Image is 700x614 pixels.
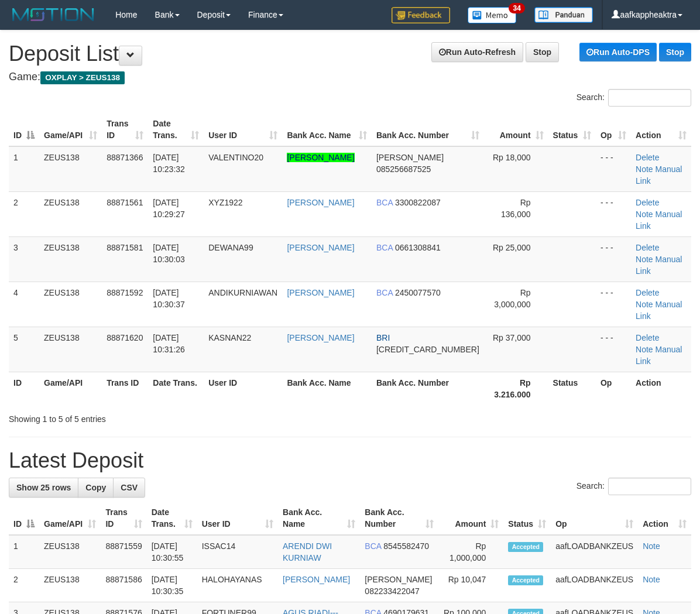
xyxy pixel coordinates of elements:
span: ANDIKURNIAWAN [208,288,277,297]
td: 5 [9,327,39,372]
a: Note [636,164,653,174]
a: [PERSON_NAME] [287,198,354,207]
span: Copy 2450077570 to clipboard [395,288,441,297]
span: Rp 18,000 [493,153,531,162]
span: Copy 085256687525 to clipboard [376,164,431,174]
a: Note [636,255,653,264]
a: ARENDI DWI KURNIAW [283,541,332,562]
span: Rp 37,000 [493,333,531,342]
h1: Latest Deposit [9,449,691,472]
th: Bank Acc. Name [282,372,372,405]
th: Bank Acc. Number: activate to sort column ascending [372,113,484,146]
th: Bank Acc. Number [372,372,484,405]
td: 2 [9,191,39,236]
span: [DATE] 10:30:37 [153,288,185,309]
a: [PERSON_NAME] [283,575,350,584]
a: Stop [659,43,691,61]
a: Delete [636,333,659,342]
th: Amount: activate to sort column ascending [484,113,548,146]
td: ZEUS138 [39,236,102,282]
th: ID: activate to sort column descending [9,502,39,535]
th: Op [596,372,631,405]
span: Show 25 rows [16,483,71,492]
a: [PERSON_NAME] [287,243,354,252]
td: ZEUS138 [39,535,101,569]
span: Rp 136,000 [501,198,531,219]
img: panduan.png [534,7,593,23]
span: Copy 346601054124530 to clipboard [376,345,479,354]
td: 88871586 [101,569,146,602]
span: [DATE] 10:31:26 [153,333,185,354]
a: Note [643,575,660,584]
a: Delete [636,243,659,252]
div: Showing 1 to 5 of 5 entries [9,409,283,425]
span: BCA [376,198,393,207]
td: ZEUS138 [39,191,102,236]
span: Copy 3300822087 to clipboard [395,198,441,207]
th: Status: activate to sort column ascending [548,113,596,146]
a: Manual Link [636,164,682,186]
a: Delete [636,198,659,207]
span: DEWANA99 [208,243,253,252]
label: Search: [577,478,691,495]
td: 1 [9,146,39,192]
td: [DATE] 10:30:55 [147,535,197,569]
th: Game/API: activate to sort column ascending [39,502,101,535]
a: Note [636,300,653,309]
a: Stop [526,42,559,62]
a: Run Auto-Refresh [431,42,523,62]
th: Date Trans. [148,372,204,405]
th: Bank Acc. Name: activate to sort column ascending [282,113,372,146]
td: aafLOADBANKZEUS [551,535,638,569]
span: 88871581 [107,243,143,252]
a: Delete [636,288,659,297]
td: - - - [596,327,631,372]
td: ZEUS138 [39,146,102,192]
th: Op: activate to sort column ascending [596,113,631,146]
a: Show 25 rows [9,478,78,498]
a: [PERSON_NAME] [287,333,354,342]
a: Manual Link [636,210,682,231]
img: MOTION_logo.png [9,6,98,23]
td: ZEUS138 [39,569,101,602]
span: [DATE] 10:23:32 [153,153,185,174]
input: Search: [608,478,691,495]
span: XYZ1922 [208,198,242,207]
th: Status: activate to sort column ascending [503,502,551,535]
img: Feedback.jpg [392,7,450,23]
a: CSV [113,478,145,498]
span: Accepted [508,575,543,585]
th: Status [548,372,596,405]
span: KASNAN22 [208,333,251,342]
span: [PERSON_NAME] [376,153,444,162]
a: [PERSON_NAME] [287,153,354,162]
th: Amount: activate to sort column ascending [438,502,503,535]
th: Action [631,372,691,405]
th: Trans ID: activate to sort column ascending [102,113,148,146]
span: Copy 082233422047 to clipboard [365,586,419,596]
th: Bank Acc. Number: activate to sort column ascending [360,502,438,535]
span: Copy 0661308841 to clipboard [395,243,441,252]
td: - - - [596,282,631,327]
label: Search: [577,89,691,107]
span: Rp 25,000 [493,243,531,252]
span: 88871561 [107,198,143,207]
input: Search: [608,89,691,107]
th: Op: activate to sort column ascending [551,502,638,535]
td: 1 [9,535,39,569]
td: Rp 10,047 [438,569,503,602]
span: Accepted [508,542,543,552]
td: ZEUS138 [39,327,102,372]
th: Date Trans.: activate to sort column ascending [148,113,204,146]
span: BCA [376,288,393,297]
span: 34 [509,3,524,13]
td: ZEUS138 [39,282,102,327]
td: - - - [596,146,631,192]
th: Game/API [39,372,102,405]
span: [PERSON_NAME] [365,575,432,584]
td: Rp 1,000,000 [438,535,503,569]
span: VALENTINO20 [208,153,263,162]
span: Copy 8545582470 to clipboard [383,541,429,551]
span: BCA [376,243,393,252]
img: Button%20Memo.svg [468,7,517,23]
